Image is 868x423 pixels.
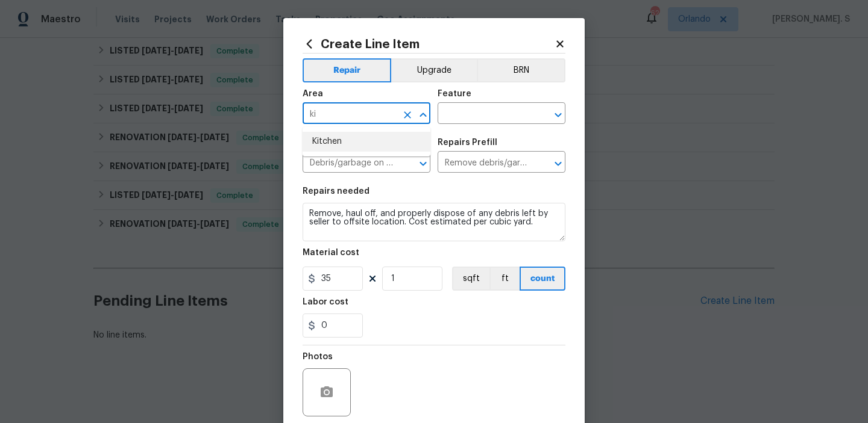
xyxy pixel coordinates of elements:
[391,58,477,82] button: Upgrade
[550,107,567,123] button: Open
[303,90,323,98] h5: Area
[489,267,520,291] button: ft
[415,155,432,172] button: Open
[520,267,565,291] button: count
[438,138,497,147] h5: Repairs Prefill
[303,187,370,196] h5: Repairs needed
[303,249,359,257] h5: Material cost
[303,353,333,361] h5: Photos
[438,90,471,98] h5: Feature
[303,132,430,152] li: Kitchen
[477,58,565,82] button: BRN
[303,58,391,82] button: Repair
[399,107,416,123] button: Clear
[415,107,432,123] button: Close
[303,203,565,241] textarea: Remove, haul off, and properly dispose of any debris left by seller to offsite location. Cost est...
[303,37,555,51] h2: Create Line Item
[550,155,567,172] button: Open
[303,298,348,306] h5: Labor cost
[452,267,489,291] button: sqft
